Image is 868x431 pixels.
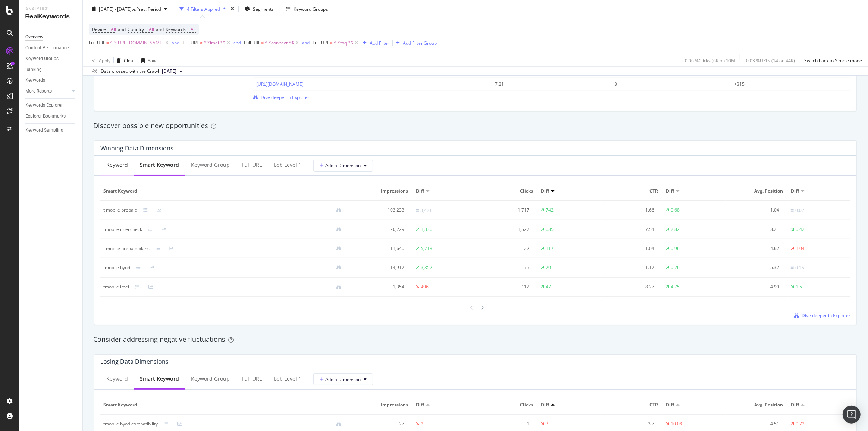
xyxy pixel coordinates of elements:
[140,375,179,382] div: Smart Keyword
[156,26,164,32] span: and
[604,207,654,213] div: 1.66
[746,57,795,63] div: 0.03 % URLs ( 14 on 44K )
[604,402,658,408] span: CTR
[671,207,680,213] div: 0.68
[478,402,533,408] span: Clicks
[261,94,310,100] span: Dive deeper in Explorer
[187,26,189,32] span: =
[416,188,424,194] span: Diff
[162,68,176,75] span: 2025 Aug. 8th
[103,207,137,213] div: t mobile prepaid
[353,264,404,271] div: 14,917
[478,245,529,252] div: 122
[791,188,799,194] span: Diff
[103,264,130,271] div: tmobile byod
[370,40,389,46] div: Add Filter
[728,421,779,427] div: 4.51
[242,161,262,169] div: Full URL
[110,38,164,48] span: ^.*[URL][DOMAIN_NAME]
[25,76,45,84] div: Keywords
[478,226,529,233] div: 1,527
[25,87,52,95] div: More Reports
[233,40,241,46] div: and
[796,226,805,233] div: 0.42
[796,245,805,252] div: 1.04
[546,264,551,271] div: 70
[103,226,142,233] div: tmobile imei check
[615,81,717,88] div: 3
[229,5,235,13] div: times
[353,188,408,194] span: Impressions
[795,265,804,271] div: 0.15
[25,55,77,63] a: Keyword Groups
[671,284,680,290] div: 4.75
[89,40,105,46] span: Full URL
[546,245,554,252] div: 117
[353,226,404,233] div: 20,229
[106,40,109,46] span: =
[794,312,850,319] a: Dive deeper in Explorer
[172,39,179,46] button: and
[421,284,429,290] div: 496
[671,421,682,427] div: 10.08
[728,226,779,233] div: 3.21
[187,6,220,12] div: 4 Filters Applied
[25,76,77,84] a: Keywords
[191,375,230,382] div: Keyword Group
[313,40,329,46] span: Full URL
[541,188,549,194] span: Diff
[666,402,674,408] span: Diff
[103,421,158,427] div: tmobile byod compatibility
[145,26,148,32] span: =
[204,38,225,48] span: ^.*imei.*$
[244,40,260,46] span: Full URL
[25,12,76,21] div: RealKeywords
[114,54,135,66] button: Clear
[191,161,230,169] div: Keyword Group
[302,39,310,46] button: and
[25,127,77,134] a: Keyword Sampling
[604,284,654,290] div: 8.27
[148,57,158,63] div: Save
[313,373,373,385] button: Add a Dimension
[353,245,404,252] div: 11,640
[140,161,179,169] div: Smart Keyword
[728,207,779,213] div: 1.04
[685,57,737,63] div: 0.06 % Clicks ( 6K on 10M )
[478,207,529,213] div: 1,717
[495,81,598,88] div: 7.21
[796,284,802,290] div: 1.5
[728,264,779,271] div: 5.32
[256,81,304,87] a: [URL][DOMAIN_NAME]
[89,54,110,66] button: Apply
[421,245,432,252] div: 5,713
[106,375,128,382] div: Keyword
[330,40,333,46] span: ≠
[118,26,126,32] span: and
[100,144,173,152] div: Winning Data Dimensions
[261,40,264,46] span: ≠
[604,264,654,271] div: 1.17
[132,6,161,12] span: vs Prev. Period
[604,245,654,252] div: 1.04
[302,40,310,46] div: and
[182,40,199,46] span: Full URL
[791,209,794,212] img: Equal
[353,284,404,290] div: 1,354
[313,160,373,172] button: Add a Dimension
[546,207,554,213] div: 742
[802,312,850,319] span: Dive deeper in Explorer
[103,245,150,252] div: t mobile prepaid plans
[25,66,77,74] a: Ranking
[25,101,77,109] a: Keywords Explorer
[191,24,196,35] span: All
[728,402,783,408] span: Avg. Position
[804,57,862,63] div: Switch back to Simple mode
[353,402,408,408] span: Impressions
[103,284,129,290] div: tmobile imei
[25,33,43,41] div: Overview
[421,421,423,427] div: 2
[99,6,132,12] span: [DATE] - [DATE]
[25,101,63,109] div: Keywords Explorer
[283,3,331,15] button: Keyword Groups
